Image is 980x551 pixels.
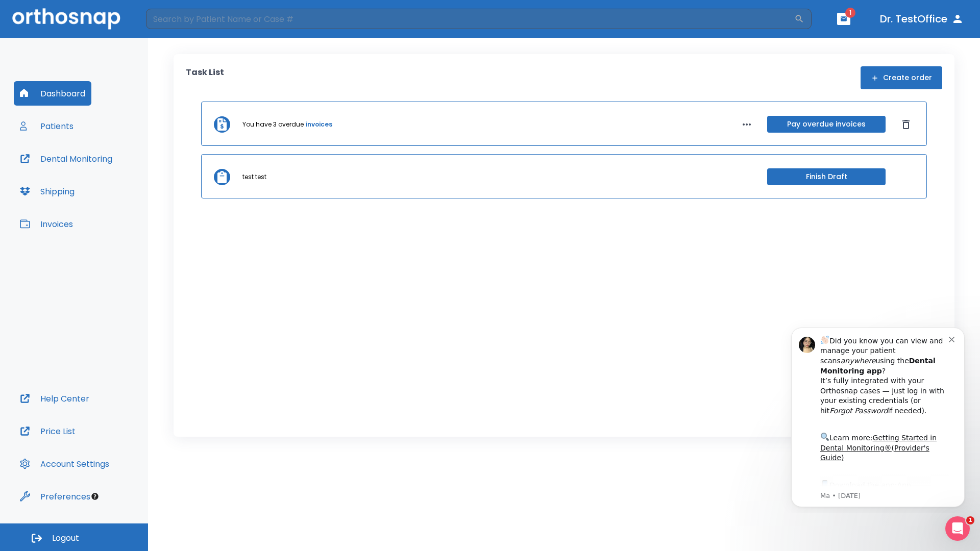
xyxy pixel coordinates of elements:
[861,66,942,89] button: Create order
[767,168,886,185] button: Finish Draft
[898,116,914,133] button: Dismiss
[146,9,794,29] input: Search by Patient Name or Case #
[14,212,79,236] button: Invoices
[12,8,120,29] img: Orthosnap
[52,533,79,544] span: Logout
[14,484,96,509] button: Preferences
[14,179,81,204] button: Shipping
[173,16,181,24] button: Dismiss notification
[876,10,968,28] button: Dr. TestOffice
[44,173,173,182] p: Message from Ma, sent 5w ago
[966,516,974,524] span: 1
[14,452,115,476] button: Account Settings
[242,172,266,182] p: test test
[776,318,980,513] iframe: Intercom notifications message
[945,516,970,541] iframe: Intercom live chat
[306,120,332,129] a: invoices
[767,116,886,133] button: Pay overdue invoices
[44,160,173,212] div: Download the app: | ​ Let us know if you need help getting started!
[90,492,100,501] div: Tooltip anchor
[242,120,304,129] p: You have 3 overdue
[14,419,82,443] button: Price List
[14,386,95,411] button: Help Center
[14,81,91,106] button: Dashboard
[845,8,855,18] span: 1
[14,146,118,171] button: Dental Monitoring
[44,163,135,181] a: App Store
[14,114,80,138] button: Patients
[186,66,224,89] p: Task List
